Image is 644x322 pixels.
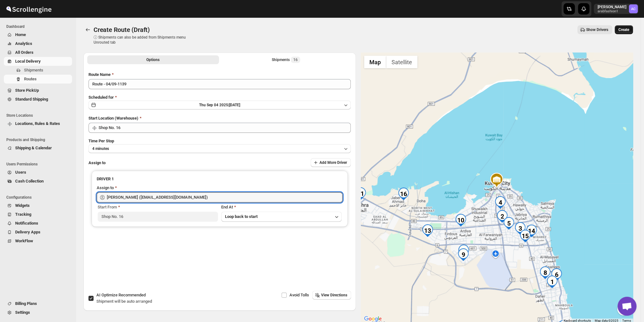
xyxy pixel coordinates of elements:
span: Assign to [88,160,106,165]
span: Route Name [88,72,111,77]
input: Eg: Bengaluru Route [88,79,351,89]
div: 6 [550,268,563,281]
span: Abizer Chikhly [629,4,638,13]
span: Settings [15,310,30,315]
p: arabfashion1 [598,9,626,13]
div: 2 [496,210,508,223]
span: [DATE] [229,103,240,107]
p: ⓘ Shipments can also be added from Shipments menu Unrouted tab [94,35,193,45]
button: Settings [4,308,72,317]
div: 11 [354,187,367,200]
span: Configurations [6,195,73,200]
span: WorkFlow [15,238,33,243]
div: 14 [525,225,538,237]
p: [PERSON_NAME] [598,4,626,9]
span: Store Locations [6,113,73,118]
span: 16 [293,57,298,62]
div: 10 [454,214,467,226]
span: Shipment will be auto arranged [96,299,152,304]
span: Shipments [24,68,43,72]
span: Store PickUp [15,88,39,93]
div: 9 [457,248,470,261]
button: Cash Collection [4,177,72,186]
button: Show street map [364,56,386,68]
span: Delivery Apps [15,230,40,234]
button: Billing Plans [4,299,72,308]
span: AI Optimize [96,293,146,297]
button: Show satellite imagery [386,56,417,68]
span: Analytics [15,41,32,46]
button: Shipments [4,66,72,75]
input: Search location [99,123,351,133]
h3: DRIVER 1 [97,176,343,182]
div: 3 [514,222,526,235]
span: Local Delivery [15,59,41,64]
button: Home [4,30,72,39]
div: 13 [421,224,434,237]
button: Notifications [4,219,72,228]
span: Standard Shipping [15,97,48,102]
span: Tracking [15,212,31,217]
button: Analytics [4,39,72,48]
span: All Orders [15,50,33,55]
span: Create Route (Draft) [94,26,150,34]
span: Create [618,27,629,32]
div: 4 [494,196,507,209]
div: 8 [539,266,551,279]
div: 5 [502,217,515,230]
span: Locations, Rules & Rates [15,121,60,126]
div: End At [221,204,342,210]
span: Show Drivers [586,27,608,32]
span: View Directions [321,293,347,298]
button: Map camera controls [617,303,630,315]
button: Show Drivers [577,25,612,34]
a: Open chat [617,297,636,316]
span: Products and Shipping [6,137,73,142]
button: Locations, Rules & Rates [4,119,72,128]
button: Loop back to start [221,212,342,222]
button: Tracking [4,210,72,219]
button: View Directions [312,291,351,300]
img: ScrollEngine [5,1,52,17]
span: Loop back to start [225,214,258,219]
span: Widgets [15,203,30,208]
button: Routes [4,75,72,84]
span: Home [15,32,26,37]
button: All Orders [4,48,72,57]
div: 15 [519,230,532,242]
span: Options [146,57,160,62]
button: Selected Shipments [220,55,352,64]
div: Shipments [272,57,300,63]
span: Start Location (Warehouse) [88,116,138,121]
button: Delivery Apps [4,228,72,237]
span: Users Permissions [6,162,73,167]
input: Search assignee [107,192,343,202]
button: 4 minutes [88,144,351,153]
div: All Route Options [83,66,356,276]
span: Cash Collection [15,179,44,183]
button: Widgets [4,201,72,210]
button: All Route Options [87,55,219,64]
button: Shipping & Calendar [4,144,72,152]
span: Thu Sep 04 2025 | [199,103,229,107]
span: Add More Driver [319,160,347,165]
button: User menu [594,4,638,14]
button: Routes [83,25,92,34]
div: 7 [457,245,470,257]
div: 1 [546,276,558,288]
span: 4 minutes [92,146,109,151]
span: Shipping & Calendar [15,146,52,150]
text: AC [631,7,635,11]
span: Billing Plans [15,301,37,306]
span: Routes [24,77,37,81]
span: Start From [98,205,117,209]
span: Time Per Stop [88,139,114,143]
div: 16 [397,188,410,200]
button: Thu Sep 04 2025|[DATE] [88,101,351,109]
button: WorkFlow [4,237,72,245]
span: Dashboard [6,24,73,29]
div: Assign to [97,185,114,191]
button: Create [615,25,633,34]
button: Users [4,168,72,177]
button: Add More Driver [311,158,351,167]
